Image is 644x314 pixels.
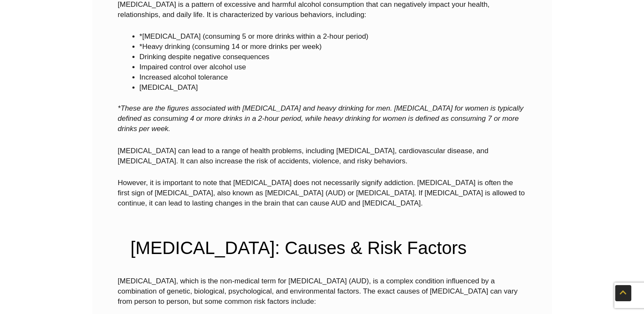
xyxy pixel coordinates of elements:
[140,52,527,62] li: Drinking despite negative consequences
[140,62,527,72] li: Impaired control over alcohol use
[140,42,527,52] li: *Heavy drinking (consuming 14 or more drinks per week)
[131,238,467,258] span: [MEDICAL_DATA]: Causes & Risk Factors
[118,276,527,307] p: [MEDICAL_DATA], which is the non-medical term for [MEDICAL_DATA] (AUD), is a complex condition in...
[140,83,527,93] li: [MEDICAL_DATA]
[118,178,527,208] p: However, it is important to note that [MEDICAL_DATA] does not necessarily signify addiction. [MED...
[118,146,527,166] p: [MEDICAL_DATA] can lead to a range of health problems, including [MEDICAL_DATA], cardiovascular d...
[140,31,527,42] li: *[MEDICAL_DATA] (consuming 5 or more drinks within a 2-hour period)
[118,104,524,133] em: *These are the figures associated with [MEDICAL_DATA] and heavy drinking for men. [MEDICAL_DATA] ...
[140,72,527,83] li: Increased alcohol tolerance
